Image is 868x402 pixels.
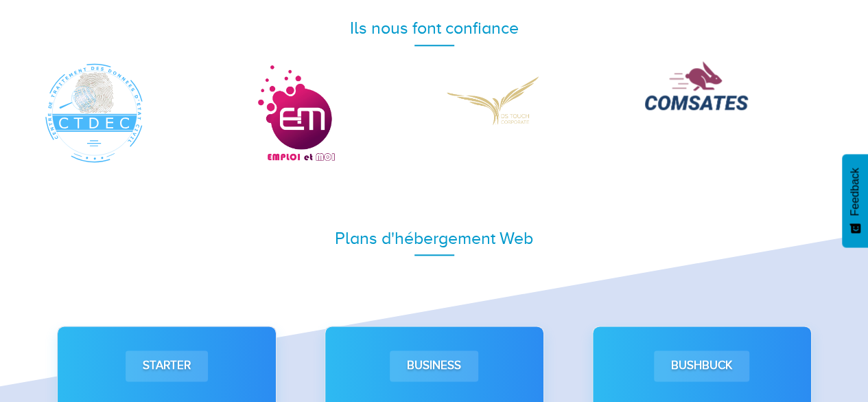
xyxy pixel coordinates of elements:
[645,61,748,110] img: COMSATES
[126,350,208,381] div: Starter
[43,16,825,41] div: Ils nous font confiance
[842,154,868,247] button: Feedback - Afficher l’enquête
[445,61,548,139] img: DS Corporate
[654,350,749,381] div: Bushbuck
[390,350,478,381] div: Business
[43,61,146,164] img: CTDEC
[244,61,347,164] img: Emploi et Moi
[43,226,825,251] div: Plans d'hébergement Web
[849,168,861,216] span: Feedback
